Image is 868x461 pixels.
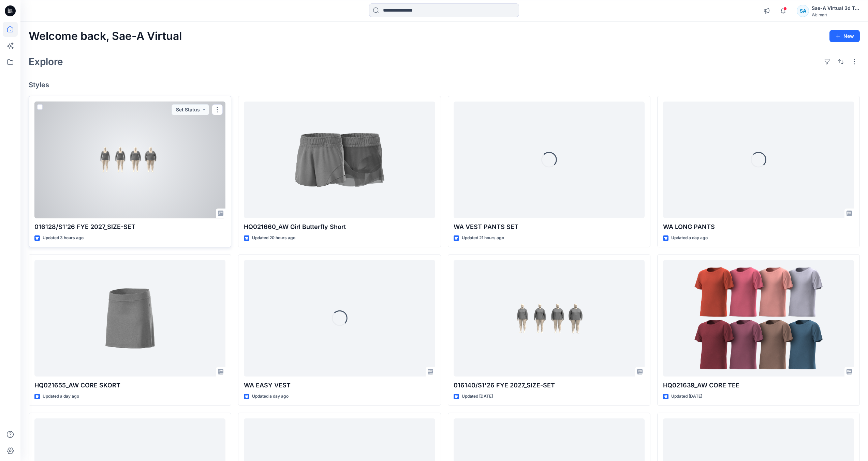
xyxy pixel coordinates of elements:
p: Updated 20 hours ago [252,234,295,242]
button: New [829,30,860,42]
a: 016140/S1'26 FYE 2027_SIZE-SET [454,260,645,377]
a: 016128/S1'26 FYE 2027_SIZE-SET [34,102,225,218]
div: SA [797,5,809,17]
h2: Welcome back, Sae-A Virtual [29,30,182,43]
p: WA EASY VEST [244,381,435,390]
h4: Styles [29,81,860,89]
p: WA VEST PANTS SET [454,222,645,232]
div: Walmart [812,12,859,17]
p: WA LONG PANTS [663,222,854,232]
p: 016128/S1'26 FYE 2027_SIZE-SET [34,222,225,232]
div: Sae-A Virtual 3d Team [812,4,859,12]
p: Updated 21 hours ago [462,234,504,242]
h2: Explore [29,56,63,67]
p: Updated [DATE] [671,393,702,400]
p: Updated 3 hours ago [43,234,84,242]
p: HQ021655_AW CORE SKORT [34,381,225,390]
p: Updated a day ago [252,393,289,400]
a: HQ021639_AW CORE TEE [663,260,854,377]
a: HQ021660_AW Girl Butterfly Short [244,102,435,218]
p: Updated [DATE] [462,393,493,400]
p: Updated a day ago [43,393,79,400]
p: HQ021639_AW CORE TEE [663,381,854,390]
p: Updated a day ago [671,234,708,242]
p: 016140/S1'26 FYE 2027_SIZE-SET [454,381,645,390]
a: HQ021655_AW CORE SKORT [34,260,225,377]
p: HQ021660_AW Girl Butterfly Short [244,222,435,232]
